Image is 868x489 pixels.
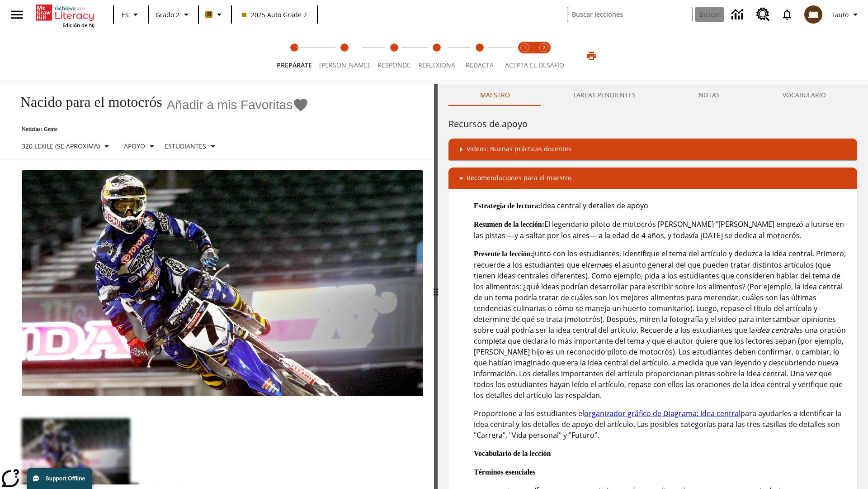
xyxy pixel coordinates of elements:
[474,221,544,228] strong: Resumen de la lección:
[775,3,799,26] a: Notificaciones
[474,219,850,241] p: El legendario piloto de motocrós [PERSON_NAME] "[PERSON_NAME] empezó a lucirse en las pistas —y a...
[474,450,551,457] strong: Vocabulario de la lección
[46,475,85,482] span: Support Offline
[418,61,455,69] span: Reflexiona
[567,7,692,22] input: Buscar campo
[541,84,667,106] button: TAREAS PENDIENTES
[448,117,857,131] h6: Recursos de apoyo
[467,173,571,184] p: Recomendaciones para el maestro
[161,138,222,154] button: Seleccionar estudiante
[434,84,438,489] div: Pulsa la tecla de intro o la barra espaciadora y luego presiona las flechas de derecha e izquierd...
[411,31,462,81] button: Reflexiona step 4 of 5
[269,31,319,81] button: Prepárate step 1 of 5
[467,144,571,155] p: Videos: Buenas prácticas docentes
[577,48,606,64] button: Imprimir
[167,98,293,112] span: Añadir a mis Favoritas
[831,10,849,19] span: Tauto
[202,6,228,23] button: Boost El color de la clase es anaranjado claro. Cambiar el color de la clase.
[377,61,410,69] span: Responde
[474,408,850,441] p: Proporcione a los estudiantes el para ayudarles a identificar la idea central y los detalles de a...
[242,10,307,19] span: 2025 Auto Grade 2
[755,325,795,335] em: idea central
[62,22,94,29] span: Edición de NJ
[474,468,535,476] strong: Términos esenciales
[751,2,775,27] a: Centro de recursos, Se abrirá en una pestaña nueva.
[584,408,741,418] a: organizador gráfico de Diagrama: Idea central
[448,84,857,106] div: Instructional Panel Tabs
[505,61,564,69] span: ACEPTA EL DESAFÍO
[524,45,526,51] text: 1
[438,84,868,489] div: activity
[165,141,206,151] p: Estudiantes
[474,202,541,210] strong: Estrategia de lectura:
[11,94,162,110] h1: Nacido para el motocrós
[799,3,828,26] button: Escoja un nuevo avatar
[448,168,857,189] div: Recomendaciones para el maestro
[726,2,751,27] a: Centro de información
[587,260,605,270] em: tema
[319,61,370,69] span: [PERSON_NAME]
[27,468,92,489] button: Support Offline
[117,6,146,23] button: Lenguaje: ES, Selecciona un idioma
[455,31,504,81] button: Redacta step 5 of 5
[22,141,100,151] p: 320 Lexile (Se aproxima)
[167,97,309,113] button: Añadir a mis Favoritas - Nacido para el motocrós
[474,248,850,401] p: Junto con los estudiantes, identifique el tema del artículo y deduzca la idea central. Primero, r...
[466,61,494,69] span: Redacta
[36,3,94,29] div: Portada
[124,141,145,151] p: Apoyo
[152,6,195,23] button: Grado: Grado 2, Elige un grado
[370,31,418,81] button: Responde step 3 of 5
[474,250,533,258] strong: Presente la lección:
[312,31,377,81] button: Lee step 2 of 5
[667,84,751,106] button: NOTAS
[804,5,822,24] img: avatar image
[4,1,30,28] button: Abrir el menú lateral
[531,31,557,81] button: Acepta el desafío contesta step 2 of 2
[512,31,538,81] button: Acepta el desafío lee step 1 of 2
[207,9,211,20] span: B
[448,139,857,160] div: Videos: Buenas prácticas docentes
[277,61,312,69] span: Prepárate
[11,126,309,133] p: Noticias: Gente
[828,6,864,23] button: Perfil/Configuración
[448,84,541,106] button: Maestro
[156,10,179,19] span: Grado 2
[22,170,423,397] img: El corredor de motocrós James Stewart vuela por los aires en su motocicleta de montaña
[120,138,161,154] button: Tipo de apoyo, Apoyo
[18,138,116,154] button: Seleccione Lexile, 320 Lexile (Se aproxima)
[122,10,129,19] span: ES
[543,45,545,51] text: 2
[751,84,857,106] button: VOCABULARIO
[474,200,850,211] p: Idea central y detalles de apoyo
